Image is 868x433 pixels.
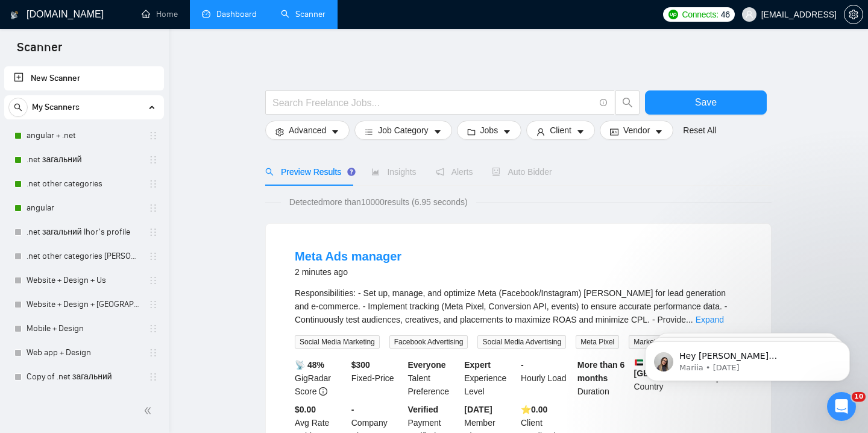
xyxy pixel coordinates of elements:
span: holder [148,324,158,333]
span: holder [148,300,158,309]
div: Talent Preference [406,358,462,398]
span: caret-down [433,127,442,136]
span: holder [148,179,158,189]
span: Advanced [289,124,326,137]
span: caret-down [576,127,585,136]
img: upwork-logo.png [668,10,678,19]
span: holder [148,131,158,141]
span: info-circle [600,99,608,107]
a: Expand [696,315,724,324]
span: Responsibilities: - Set up, manage, and optimize Meta (Facebook/Instagram) [PERSON_NAME] for lead... [295,288,727,324]
b: Expert [464,360,491,370]
input: Search Freelance Jobs... [272,95,594,110]
span: Auto Bidder [492,167,552,177]
b: Everyone [408,360,446,370]
button: settingAdvancedcaret-down [265,121,350,140]
span: ... [686,315,693,324]
span: robot [492,168,500,176]
div: Fixed-Price [349,358,406,398]
span: area-chart [371,168,380,176]
span: Alerts [436,167,473,177]
span: Scanner [7,39,72,64]
a: New Scanner [14,66,154,90]
span: Jobs [480,124,498,137]
span: Vendor [623,124,650,137]
a: angular + .net [27,124,141,148]
span: holder [148,203,158,213]
b: ⭐️ 0.00 [521,405,547,414]
a: Mobile + Design [27,317,141,341]
span: setting [275,127,284,136]
b: 📡 48% [295,360,324,370]
li: New Scanner [4,66,164,90]
span: Job Category [378,124,428,137]
div: Experience Level [462,358,518,398]
span: search [9,103,27,112]
b: Verified [408,405,439,414]
img: logo [10,5,19,25]
span: Social Media Marketing [295,335,380,349]
span: folder [467,127,476,136]
div: Responsibilities: - Set up, manage, and optimize Meta (Facebook/Instagram) ad campaigns for lead ... [295,286,742,326]
span: holder [148,227,158,237]
span: holder [148,276,158,285]
span: 10 [852,392,866,402]
a: .net загальний [27,148,141,172]
span: 46 [721,8,730,21]
span: holder [148,372,158,382]
button: barsJob Categorycaret-down [354,121,451,140]
b: - [521,360,524,370]
div: 2 minutes ago [295,265,401,279]
span: Connects: [682,8,718,21]
span: user [745,10,753,19]
span: setting [844,10,863,19]
button: Save [645,90,767,115]
button: folderJobscaret-down [457,121,522,140]
b: More than 6 months [577,360,625,383]
a: homeHome [142,9,178,19]
a: angular [27,196,141,220]
b: $ 300 [351,360,370,370]
button: setting [844,5,863,24]
span: info-circle [319,387,327,396]
a: .net загальний Ihor's profile [27,220,141,244]
span: Client [550,124,571,137]
a: Copy of .net загальний [27,365,141,389]
a: dashboardDashboard [202,9,257,19]
span: Preview Results [265,167,352,177]
div: GigRadar Score [292,358,349,398]
span: Detected more than 10000 results (6.95 seconds) [281,195,476,209]
a: .net other categories [27,172,141,196]
span: Meta Pixel [576,335,619,349]
iframe: Intercom live chat [827,392,856,421]
span: Social Media Advertising [477,335,566,349]
li: My Scanners [4,95,164,413]
a: Reset All [683,124,716,137]
span: My Scanners [32,95,80,119]
iframe: Intercom notifications message [627,316,868,400]
span: Save [695,95,717,110]
span: caret-down [655,127,663,136]
span: search [616,97,639,108]
div: Hourly Load [518,358,575,398]
span: search [265,168,274,176]
a: Website + Design + [GEOGRAPHIC_DATA]+[GEOGRAPHIC_DATA] [27,292,141,317]
b: - [351,405,354,414]
span: holder [148,155,158,165]
span: caret-down [503,127,511,136]
span: notification [436,168,444,176]
a: setting [844,10,863,19]
span: idcard [610,127,618,136]
button: idcardVendorcaret-down [600,121,673,140]
a: Web app + Design [27,341,141,365]
div: Tooltip anchor [346,166,357,177]
b: [DATE] [464,405,492,414]
span: Insights [371,167,416,177]
button: search [8,98,28,117]
span: caret-down [331,127,339,136]
a: searchScanner [281,9,325,19]
a: Meta Ads manager [295,250,401,263]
